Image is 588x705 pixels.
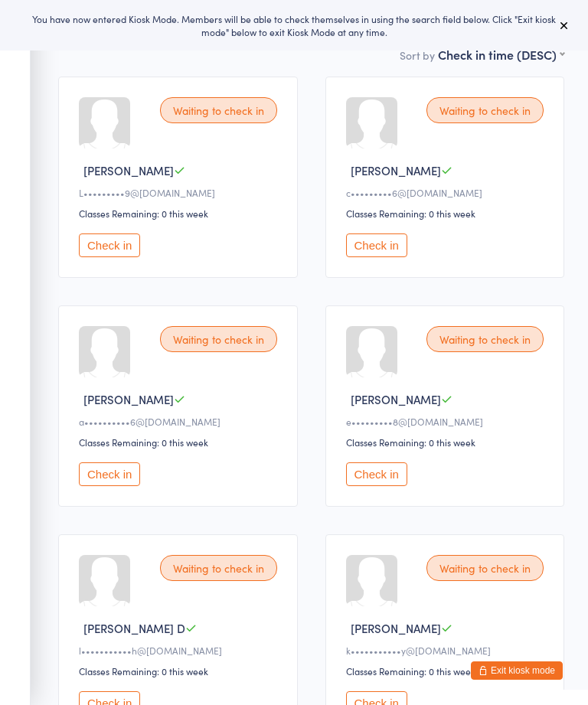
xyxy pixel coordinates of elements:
div: Waiting to check in [160,97,277,123]
div: Waiting to check in [160,326,277,352]
span: [PERSON_NAME] [351,162,441,178]
div: Classes Remaining: 0 this week [346,207,549,220]
span: [PERSON_NAME] [351,620,441,636]
div: k•••••••••••y@[DOMAIN_NAME] [346,644,549,657]
button: Check in [346,462,407,486]
div: Classes Remaining: 0 this week [346,664,549,677]
div: Classes Remaining: 0 this week [346,436,549,449]
span: [PERSON_NAME] [351,391,441,407]
div: Classes Remaining: 0 this week [79,207,282,220]
button: Check in [346,233,407,257]
span: [PERSON_NAME] D [83,620,185,636]
div: Waiting to check in [426,97,544,123]
div: Waiting to check in [426,326,544,352]
span: [PERSON_NAME] [83,162,174,178]
button: Check in [79,462,140,486]
div: Classes Remaining: 0 this week [79,436,282,449]
div: e•••••••••8@[DOMAIN_NAME] [346,415,549,428]
div: Waiting to check in [426,555,544,581]
div: l•••••••••••h@[DOMAIN_NAME] [79,644,282,657]
button: Check in [79,233,140,257]
button: Exit kiosk mode [471,661,563,680]
div: You have now entered Kiosk Mode. Members will be able to check themselves in using the search fie... [24,12,563,38]
div: a••••••••••6@[DOMAIN_NAME] [79,415,282,428]
span: [PERSON_NAME] [83,391,174,407]
div: Check in time (DESC) [438,46,564,63]
label: Sort by [400,47,435,63]
div: Waiting to check in [160,555,277,581]
div: c•••••••••6@[DOMAIN_NAME] [346,186,549,199]
div: Classes Remaining: 0 this week [79,664,282,677]
div: L•••••••••9@[DOMAIN_NAME] [79,186,282,199]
